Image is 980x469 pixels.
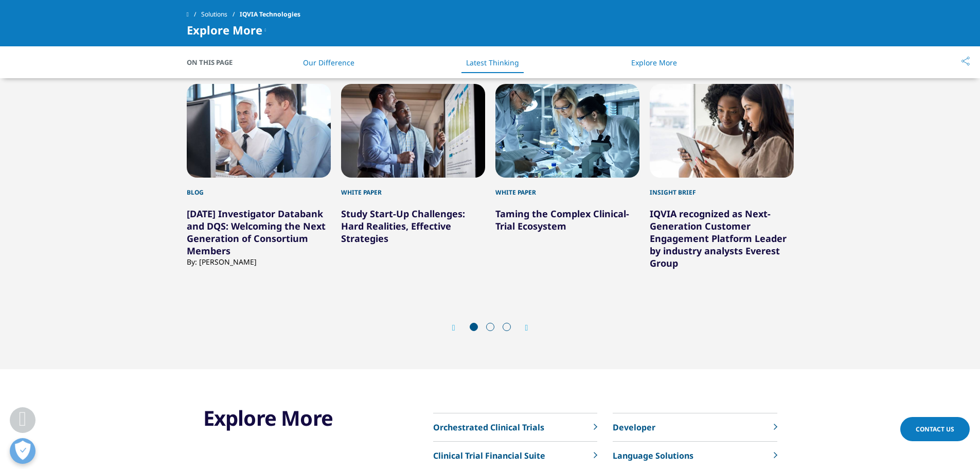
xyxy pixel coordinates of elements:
[187,257,331,267] div: By: [PERSON_NAME]
[187,84,331,276] div: 1 / 12
[433,421,544,433] p: Orchestrated Clinical Trials
[187,57,243,67] span: On This Page
[187,24,262,36] span: Explore More
[341,207,465,245] a: Study Start-Up Challenges: Hard Realities, Effective Strategies
[341,84,485,276] div: 2 / 12
[900,417,970,441] a: Contact Us
[613,421,655,433] p: Developer
[466,58,519,67] a: Latest Thinking
[916,425,954,433] span: Contact Us
[203,405,375,431] h3: Explore More
[515,323,528,333] div: Next slide
[341,178,485,197] div: White Paper
[631,58,677,67] a: Explore More
[613,413,777,442] a: Developer
[613,449,693,462] p: Language Solutions
[433,449,545,462] p: Clinical Trial Financial Suite
[240,5,300,24] span: IQVIA Technologies
[201,5,240,24] a: Solutions
[495,207,629,232] a: Taming the Complex Clinical-Trial Ecosystem
[10,438,35,464] button: Open Preferences
[650,207,787,269] a: IQVIA recognized as Next-Generation Customer Engagement Platform Leader by industry analysts Ever...
[303,58,354,67] a: Our Difference
[187,207,326,257] a: [DATE] Investigator Databank and DQS: Welcoming the Next Generation of Consortium Members
[187,178,331,197] div: Blog
[495,178,639,197] div: White Paper
[452,323,466,333] div: Previous slide
[433,413,597,442] a: Orchestrated Clinical Trials
[650,84,794,276] div: 4 / 12
[650,178,794,197] div: Insight Brief
[495,84,639,276] div: 3 / 12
